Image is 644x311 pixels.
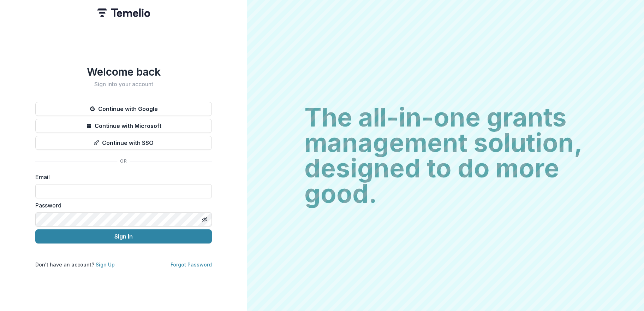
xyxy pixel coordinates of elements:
button: Continue with Google [35,102,212,116]
h2: Sign into your account [35,81,212,88]
button: Continue with SSO [35,136,212,150]
img: Temelio [97,8,150,17]
p: Don't have an account? [35,261,115,268]
h1: Welcome back [35,65,212,78]
button: Continue with Microsoft [35,119,212,133]
button: Toggle password visibility [199,214,210,225]
a: Forgot Password [171,262,212,268]
button: Sign In [35,229,212,243]
a: Sign Up [96,262,115,268]
label: Password [35,201,208,210]
label: Email [35,173,208,181]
